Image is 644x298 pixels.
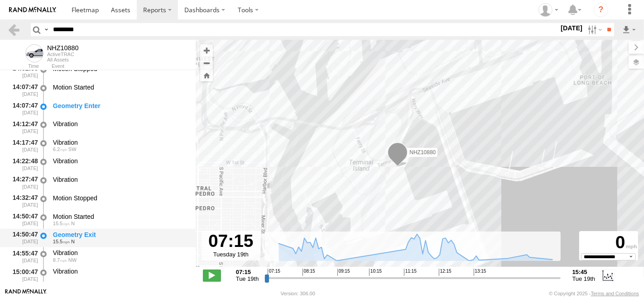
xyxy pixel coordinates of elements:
[53,147,67,152] span: 6.2
[7,248,39,265] div: 14:55:47 [DATE]
[268,269,280,276] span: 07:15
[47,52,79,57] div: ActiveTRAC
[559,23,584,33] label: [DATE]
[53,249,187,257] div: Vibration
[200,69,213,81] button: Zoom Home
[68,147,77,152] span: Heading: 229
[572,269,596,275] strong: 15:45
[535,3,562,17] div: Zulema McIntosch
[53,213,187,221] div: Motion Started
[71,221,75,226] span: Heading: 344
[7,64,39,69] div: Time
[549,291,639,296] div: © Copyright 2025 -
[7,230,39,246] div: 14:50:47 [DATE]
[7,174,39,191] div: 14:27:47 [DATE]
[43,23,50,36] label: Search Query
[53,231,187,239] div: Geometry Exit
[47,57,79,62] div: All Assets
[236,269,259,275] strong: 07:15
[303,269,315,276] span: 08:15
[200,57,213,69] button: Zoom out
[53,120,187,128] div: Vibration
[621,23,637,36] label: Export results as...
[594,3,608,17] i: ?
[53,221,70,226] span: 15.5
[53,157,187,165] div: Vibration
[203,270,221,281] label: Play/Stop
[53,175,187,184] div: Vibration
[53,258,67,263] span: 8.7
[53,239,70,245] span: 15.5
[581,232,637,253] div: 0
[53,138,187,147] div: Vibration
[68,258,77,263] span: Heading: 335
[7,137,39,154] div: 14:17:47 [DATE]
[47,44,79,52] div: NHZ10880 - View Asset History
[572,275,596,282] span: Tue 19th Aug 2025
[591,291,639,296] a: Terms and Conditions
[71,239,75,245] span: Heading: 344
[584,23,604,36] label: Search Filter Options
[404,269,417,276] span: 11:15
[53,102,187,110] div: Geometry Enter
[7,23,20,36] a: Back to previous Page
[7,119,39,136] div: 14:12:47 [DATE]
[7,193,39,209] div: 14:32:47 [DATE]
[5,289,47,298] a: Visit our Website
[7,100,39,117] div: 14:07:47 [DATE]
[53,194,187,202] div: Motion Stopped
[369,269,382,276] span: 10:15
[7,266,39,283] div: 15:00:47 [DATE]
[409,149,436,156] span: NHZ10880
[53,268,187,276] div: Vibration
[9,7,56,13] img: rand-logo.svg
[474,269,486,276] span: 13:15
[52,64,196,69] div: Event
[7,156,39,172] div: 14:22:48 [DATE]
[7,211,39,228] div: 14:50:47 [DATE]
[236,275,259,282] span: Tue 19th Aug 2025
[200,44,213,57] button: Zoom in
[53,83,187,91] div: Motion Started
[7,82,39,99] div: 14:07:47 [DATE]
[7,63,39,80] div: 14:02:00 [DATE]
[337,269,350,276] span: 09:15
[281,291,315,296] div: Version: 306.00
[439,269,452,276] span: 12:15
